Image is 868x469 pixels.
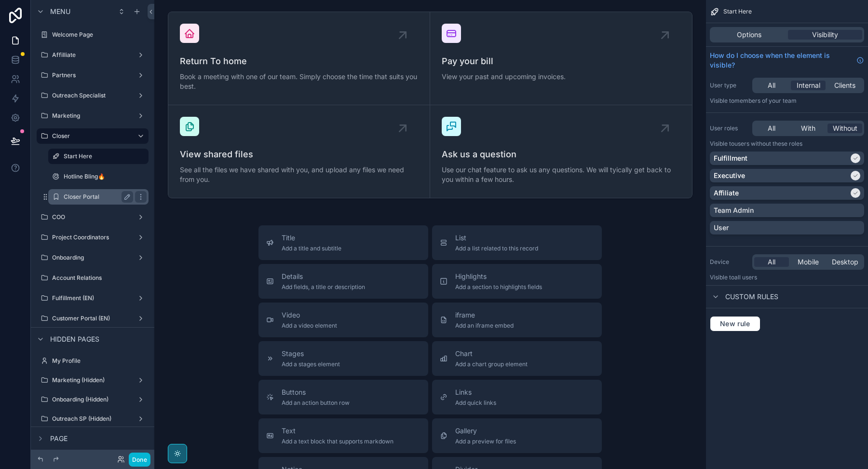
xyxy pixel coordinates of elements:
span: New rule [716,319,754,328]
span: Chart [455,349,528,359]
a: Outreach Specialist [37,88,149,103]
label: Marketing (Hidden) [52,376,133,384]
button: TitleAdd a title and subtitle [258,225,428,260]
label: Welcome Page [52,31,147,39]
span: All [768,81,775,90]
button: StagesAdd a stages element [258,341,428,376]
span: Page [50,434,68,443]
a: Project Coordinators [37,230,149,245]
p: Visible to [710,140,864,148]
a: Outreach SP (Hidden) [37,411,149,427]
label: Onboarding (Hidden) [52,396,133,403]
a: Closer Portal [48,189,149,205]
label: Marketing [52,112,133,120]
span: Add a chart group element [455,360,528,368]
label: User roles [710,124,748,132]
p: Executive [714,171,745,180]
a: Affilliate [37,47,149,63]
span: Internal [797,81,820,90]
span: Options [737,30,761,40]
span: Members of your team [734,97,797,104]
span: Desktop [832,257,858,267]
label: Outreach Specialist [52,92,133,99]
span: Visibility [812,30,838,40]
label: Closer Portal [64,193,129,201]
a: Onboarding (Hidden) [37,392,149,407]
label: User type [710,82,748,89]
p: Fulfillment [714,153,747,163]
label: Start Here [64,152,143,160]
a: Marketing [37,108,149,124]
span: Links [455,387,496,397]
span: Add an iframe embed [455,322,514,330]
button: GalleryAdd a preview for files [432,418,602,453]
label: Device [710,258,748,266]
span: Add quick links [455,399,496,407]
span: Add a video element [282,322,337,330]
a: Account Relations [37,270,149,286]
span: Add fields, a title or description [282,283,365,291]
label: Customer Portal (EN) [52,315,133,322]
span: List [455,233,538,243]
span: Clients [834,81,855,90]
button: TextAdd a text block that supports markdown [258,418,428,453]
a: Marketing (Hidden) [37,372,149,388]
a: My Profile [37,353,149,369]
button: VideoAdd a video element [258,303,428,337]
span: Add a text block that supports markdown [282,438,393,445]
button: ButtonsAdd an action button row [258,380,428,414]
button: ListAdd a list related to this record [432,225,602,260]
span: Title [282,233,341,243]
span: Mobile [798,257,819,267]
label: Affilliate [52,51,133,59]
a: COO [37,209,149,225]
span: Add a title and subtitle [282,245,341,252]
button: iframeAdd an iframe embed [432,303,602,337]
span: Add a list related to this record [455,245,538,252]
button: HighlightsAdd a section to highlights fields [432,264,602,299]
a: Fulfillment (EN) [37,290,149,306]
span: Users without these roles [734,140,802,147]
button: ChartAdd a chart group element [432,341,602,376]
label: Project Coordinators [52,234,133,241]
span: Buttons [282,387,350,397]
a: Welcome Page [37,27,149,42]
label: Hotline Bling🔥 [64,173,147,180]
span: Video [282,310,337,320]
span: Add a preview for files [455,438,516,445]
a: Onboarding [37,250,149,265]
span: Start Here [723,8,752,15]
a: How do I choose when the element is visible? [710,51,864,70]
label: COO [52,213,133,221]
span: Hidden pages [50,334,99,344]
p: Visible to [710,97,864,105]
span: iframe [455,310,514,320]
a: Closer [37,128,149,144]
a: Customer Portal (EN) [37,311,149,326]
span: Details [282,272,365,281]
span: Stages [282,349,340,359]
label: Closer [52,132,129,140]
span: With [801,124,815,133]
span: Highlights [455,272,542,281]
span: Without [833,124,857,133]
a: Partners [37,68,149,83]
label: Onboarding [52,254,133,262]
span: All [768,124,775,133]
button: Done [129,453,150,467]
span: Menu [50,7,70,16]
p: Visible to [710,274,864,281]
span: all users [734,274,757,281]
label: Partners [52,71,133,79]
span: Add an action button row [282,399,350,407]
button: New rule [710,316,760,331]
button: DetailsAdd fields, a title or description [258,264,428,299]
label: Account Relations [52,274,147,282]
a: Start Here [48,149,149,164]
span: How do I choose when the element is visible? [710,51,853,70]
span: Add a section to highlights fields [455,283,542,291]
span: Custom rules [725,292,778,302]
span: Gallery [455,426,516,436]
span: Text [282,426,393,436]
label: Outreach SP (Hidden) [52,415,133,423]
